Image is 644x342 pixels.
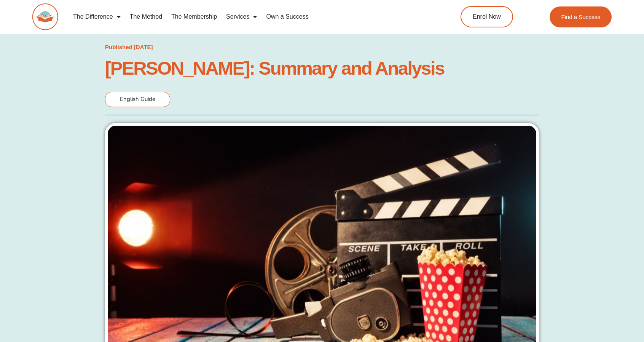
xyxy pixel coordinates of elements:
time: [DATE] [134,44,153,50]
a: Enrol Now [461,6,513,27]
a: The Method [125,8,167,26]
span: Find a Success [561,14,601,20]
span: English Guide [120,95,155,103]
h1: [PERSON_NAME]: Summary and Analysis [105,60,539,77]
nav: Menu [69,8,427,26]
a: Find a Success [550,6,612,27]
a: Published [DATE] [105,42,153,53]
a: The Difference [69,8,125,26]
span: Published [105,44,132,50]
a: Own a Success [261,8,313,26]
a: The Membership [167,8,222,26]
span: Enrol Now [473,14,501,20]
a: Services [222,8,261,26]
